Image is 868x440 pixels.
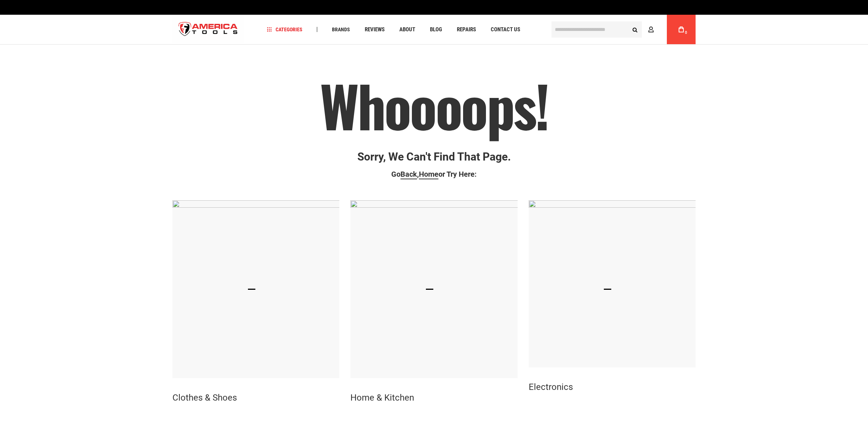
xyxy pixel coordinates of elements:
p: Sorry, we can't find that page. [172,151,696,163]
span: Back [400,170,417,179]
a: Contact Us [487,25,524,35]
span: Contact Us [491,27,520,32]
a: Back [400,170,417,179]
a: Clothes & Shoes [172,393,237,403]
span: Repairs [457,27,476,32]
a: Reviews [361,25,388,35]
h1: Whoooops! [172,74,696,136]
a: Electronics [529,382,573,392]
a: Categories [264,25,306,35]
a: Blog [427,25,445,35]
a: Home & Kitchen [350,393,414,403]
a: 0 [674,15,688,44]
img: America Tools [172,16,244,43]
a: Home [419,170,438,179]
span: Home [419,170,438,179]
a: store logo [172,16,244,43]
span: Blog [430,27,442,32]
p: Go , or Try Here: [172,170,696,178]
span: About [399,27,415,32]
span: Categories [267,27,302,32]
a: Repairs [454,25,479,35]
a: About [396,25,419,35]
span: 0 [685,31,687,35]
a: Brands [329,25,353,35]
span: Reviews [365,27,385,32]
button: Search [628,22,642,36]
span: Brands [332,27,350,32]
